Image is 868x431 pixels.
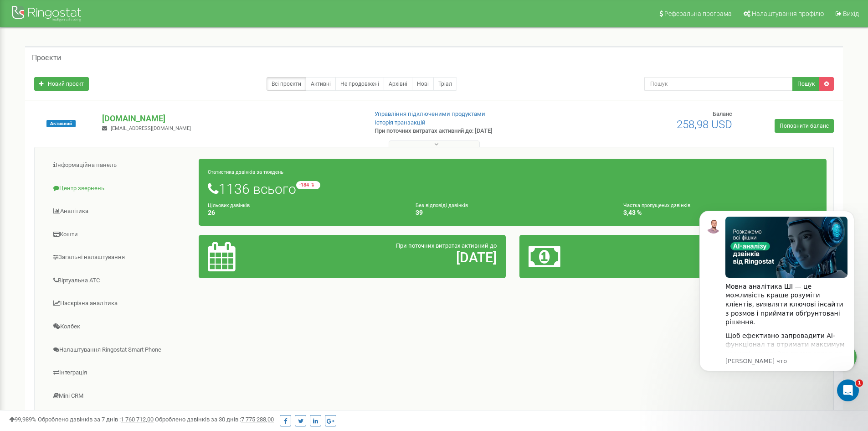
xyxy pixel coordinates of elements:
span: Оброблено дзвінків за 30 днів : [155,416,274,423]
h4: 3,43 % [623,209,817,216]
a: Архівні [384,77,412,91]
a: Історія транзакцій [375,119,426,126]
span: При поточних витратах активний до [396,242,497,249]
small: Цільових дзвінків [208,203,250,208]
a: Поповнити баланс [775,119,834,133]
iframe: Intercom live chat [837,379,859,401]
small: Статистика дзвінків за тиждень [208,169,283,175]
span: Баланс [713,110,732,117]
span: Реферальна програма [664,10,732,17]
h4: 39 [416,209,610,216]
h4: 26 [208,209,402,216]
h2: [DATE] [308,250,497,265]
a: Управління підключеними продуктами [375,110,485,117]
small: Без відповіді дзвінків [416,203,468,208]
span: Оброблено дзвінків за 7 днів : [38,416,154,423]
u: 1 760 712,00 [121,416,154,423]
small: Частка пропущених дзвінків [623,203,690,208]
input: Пошук [644,77,793,91]
span: Вихід [843,10,859,17]
h5: Проєкти [32,54,61,62]
a: Активні [306,77,336,91]
button: Пошук [792,77,820,91]
p: [DOMAIN_NAME] [102,113,360,125]
span: Налаштування профілю [752,10,824,17]
span: 258,98 USD [677,118,732,131]
h1: 1136 всього [208,181,817,197]
a: Всі проєкти [267,77,306,91]
span: Активний [46,120,76,127]
a: Колбек [41,316,199,338]
span: 99,989% [9,416,36,423]
a: Інформаційна панель [41,154,199,177]
a: Mini CRM [41,385,199,407]
a: Новий проєкт [34,77,89,91]
h2: 258,98 $ [629,250,817,265]
a: Віртуальна АТС [41,270,199,292]
a: Не продовжені [335,77,384,91]
small: -184 [296,181,320,189]
a: [PERSON_NAME] [41,408,199,430]
iframe: Intercom notifications сообщение [686,197,868,406]
span: 1 [856,379,863,387]
span: [EMAIL_ADDRESS][DOMAIN_NAME] [111,125,191,131]
a: Інтеграція [41,362,199,384]
a: Нові [412,77,434,91]
a: Наскрізна аналітика [41,292,199,315]
a: Центр звернень [41,177,199,200]
p: При поточних витратах активний до: [DATE] [375,127,564,135]
a: Кошти [41,223,199,246]
u: 7 775 288,00 [241,416,274,423]
a: Загальні налаштування [41,246,199,269]
a: Аналiтика [41,200,199,223]
a: Тріал [433,77,457,91]
a: Налаштування Ringostat Smart Phone [41,339,199,361]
